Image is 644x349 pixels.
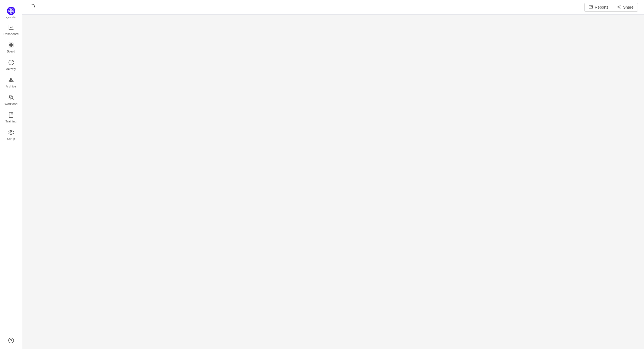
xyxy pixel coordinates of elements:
[8,338,14,343] a: icon: question-circle
[8,42,14,48] i: icon: appstore
[6,63,16,74] span: Activity
[8,112,14,124] a: Training
[8,60,14,71] a: Activity
[7,46,15,57] span: Board
[8,77,14,89] a: Archive
[8,130,14,135] i: icon: setting
[8,25,14,36] a: Dashboard
[4,98,17,109] span: Workload
[28,4,35,11] i: icon: loading
[8,60,14,65] i: icon: history
[7,7,15,15] img: Quantify
[6,16,16,19] span: Quantify
[8,130,14,141] a: Setup
[5,116,16,127] span: Training
[613,3,638,12] button: icon: share-altShare
[8,95,14,100] i: icon: team
[7,133,15,144] span: Setup
[8,42,14,54] a: Board
[8,112,14,118] i: icon: book
[8,77,14,83] i: icon: gold
[8,95,14,106] a: Workload
[584,3,613,12] button: icon: mailReports
[6,81,16,92] span: Archive
[8,25,14,30] i: icon: line-chart
[3,28,19,39] span: Dashboard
